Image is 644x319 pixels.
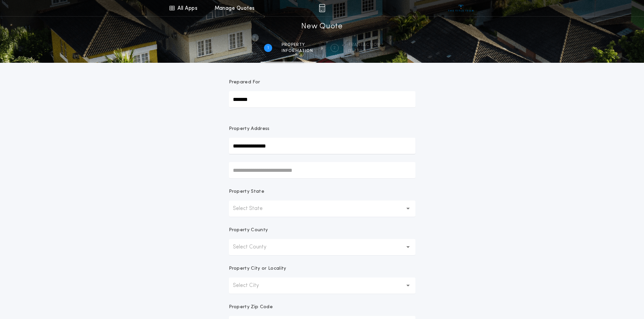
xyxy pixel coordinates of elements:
span: information [282,48,313,54]
span: details [348,48,380,54]
button: Select County [229,239,415,255]
p: Property Zip Code [229,304,273,311]
h1: New Quote [301,21,342,32]
span: Transaction [348,42,380,48]
p: Select County [233,243,277,251]
p: Property County [229,227,268,234]
p: Property City or Locality [229,265,286,272]
p: Select State [233,205,273,213]
p: Select City [233,282,270,290]
p: Property State [229,188,264,195]
input: Prepared For [229,91,415,107]
button: Select City [229,277,415,294]
p: Prepared For [229,79,260,86]
img: vs-icon [448,5,474,11]
img: img [319,4,325,12]
p: Property Address [229,126,415,132]
button: Select State [229,201,415,217]
h2: 1 [267,45,269,51]
h2: 2 [333,45,336,51]
span: Property [282,42,313,48]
